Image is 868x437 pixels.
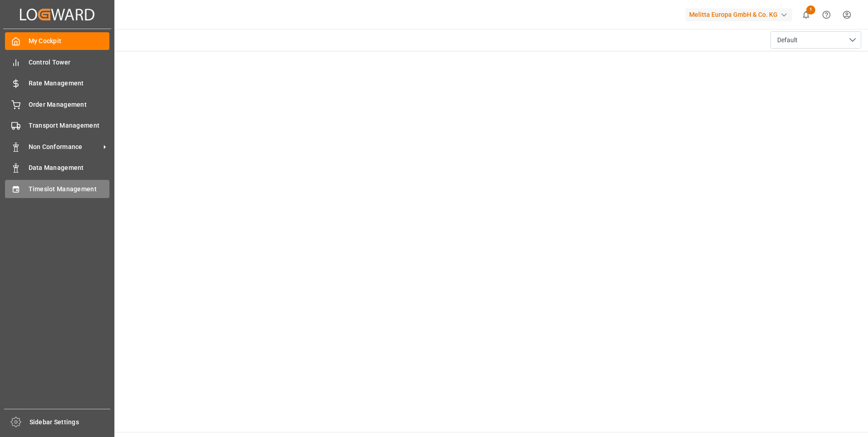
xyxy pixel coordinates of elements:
[796,5,816,25] button: show 1 new notifications
[770,31,861,49] button: open menu
[5,180,109,198] a: Timeslot Management
[5,159,109,177] a: Data Management
[5,117,109,134] a: Transport Management
[816,5,837,25] button: Help Center
[777,35,798,45] span: Default
[5,53,109,71] a: Control Tower
[5,95,109,113] a: Order Management
[29,58,110,67] span: Control Tower
[686,6,796,23] button: Melitta Europa GmbH & Co. KG
[29,79,110,88] span: Rate Management
[29,163,110,173] span: Data Management
[5,74,109,92] a: Rate Management
[5,32,109,50] a: My Cockpit
[29,100,110,109] span: Order Management
[806,5,815,15] span: 1
[29,184,110,194] span: Timeslot Management
[686,8,792,21] div: Melitta Europa GmbH & Co. KG
[29,36,110,46] span: My Cockpit
[29,121,110,130] span: Transport Management
[29,142,100,152] span: Non Conformance
[30,417,111,427] span: Sidebar Settings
